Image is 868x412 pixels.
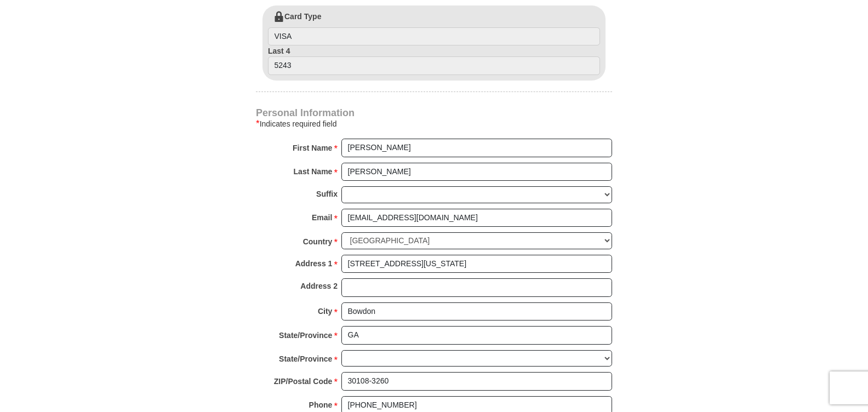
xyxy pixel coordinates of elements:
strong: Address 2 [300,278,338,294]
h4: Personal Information [256,108,612,117]
label: Card Type [268,11,600,46]
strong: State/Province [279,328,332,343]
strong: Email [312,210,332,225]
strong: Last Name [294,164,333,179]
strong: First Name [293,140,332,156]
strong: Suffix [316,186,338,202]
strong: ZIP/Postal Code [274,374,333,389]
input: Card Type [268,27,600,46]
strong: City [318,304,332,319]
strong: Country [303,234,333,249]
strong: Address 1 [295,256,333,271]
input: Last 4 [268,56,600,75]
div: Indicates required field [256,117,612,130]
label: Last 4 [268,45,600,75]
strong: State/Province [279,351,332,367]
